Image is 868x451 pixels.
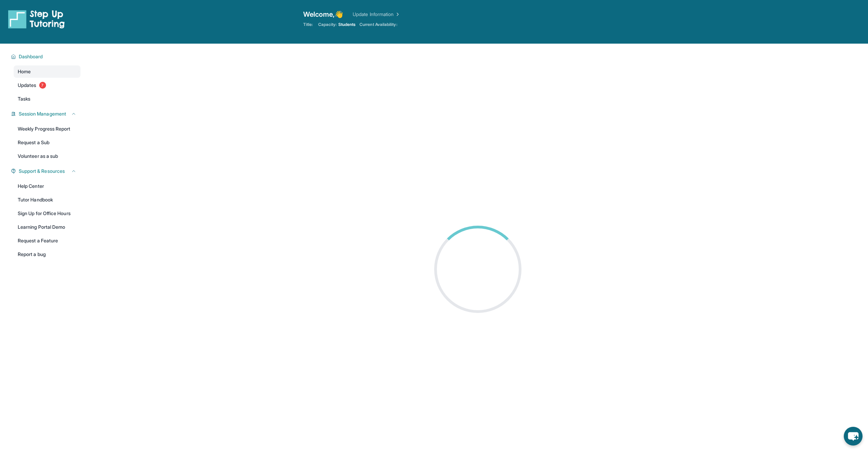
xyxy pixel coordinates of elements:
a: Request a Sub [14,136,80,149]
a: Help Center [14,180,80,192]
a: Weekly Progress Report [14,123,80,135]
a: Volunteer as a sub [14,150,80,162]
a: Update Information [353,11,400,18]
a: Learning Portal Demo [14,221,80,233]
a: Updates7 [14,79,80,91]
span: Updates [18,82,36,89]
span: Session Management [19,110,66,117]
a: Tasks [14,93,80,105]
span: Support & Resources [19,168,65,175]
span: 7 [39,82,46,89]
img: logo [8,10,65,29]
a: Request a Feature [14,235,80,247]
span: Students [338,22,356,27]
span: Current Availability: [359,22,397,27]
span: Tasks [18,95,30,102]
button: Support & Resources [16,168,76,175]
a: Home [14,65,80,78]
a: Tutor Handbook [14,194,80,206]
span: Title: [303,22,313,27]
button: chat-button [844,427,863,446]
span: Capacity: [318,22,337,27]
span: Home [18,68,31,75]
button: Dashboard [16,53,76,60]
img: Chevron Right [394,11,400,18]
span: Welcome, 👋 [303,10,343,19]
span: Dashboard [19,53,43,60]
a: Report a bug [14,248,80,260]
button: Session Management [16,110,76,117]
a: Sign Up for Office Hours [14,207,80,220]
